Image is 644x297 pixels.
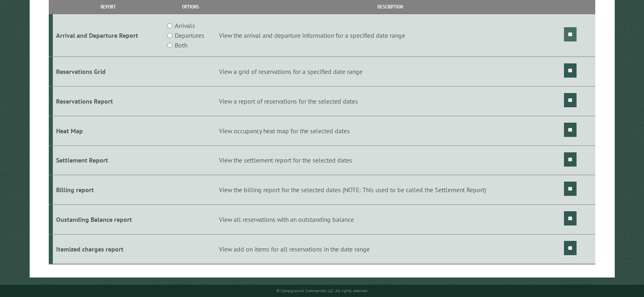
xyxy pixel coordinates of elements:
[217,86,563,116] td: View a report of reservations for the selected dates
[53,175,164,205] td: Billing report
[217,175,563,205] td: View the billing report for the selected dates (NOTE: This used to be called the Settlement Report)
[217,234,563,264] td: View add on items for all reservations in the date range
[53,57,164,87] td: Reservations Grid
[217,14,563,57] td: View the arrival and departure information for a specified date range
[175,40,187,50] label: Both
[175,21,195,30] label: Arrivals
[53,14,164,57] td: Arrival and Departure Report
[217,205,563,234] td: View all reservations with an outstanding balance
[53,205,164,234] td: Oustanding Balance report
[217,145,563,175] td: View the settlement report for the selected dates
[53,145,164,175] td: Settlement Report
[276,288,368,293] small: © Campground Commander LLC. All rights reserved.
[217,116,563,145] td: View occupancy heat map for the selected dates
[53,116,164,145] td: Heat Map
[217,57,563,87] td: View a grid of reservations for a specified date range
[53,86,164,116] td: Reservations Report
[53,234,164,264] td: Itemized charges report
[175,30,204,40] label: Departures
